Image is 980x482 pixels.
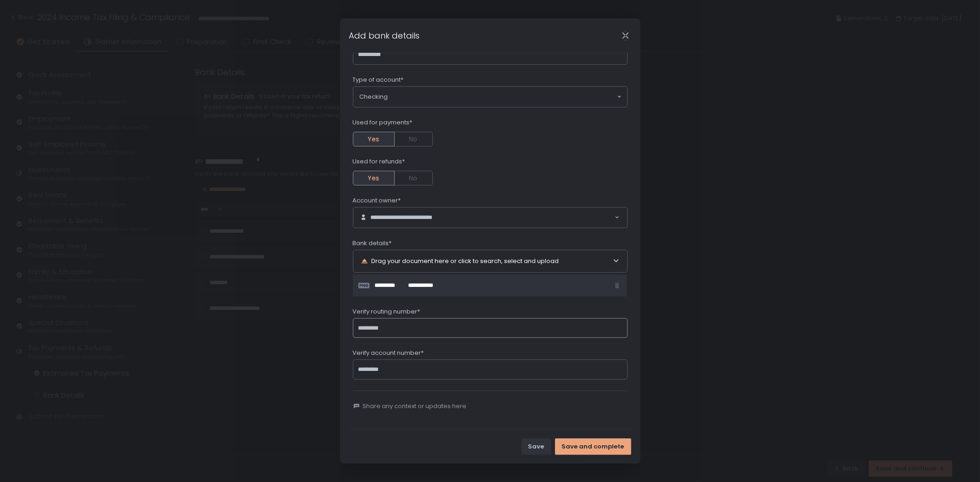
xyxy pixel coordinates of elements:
[395,132,433,146] button: No
[528,443,544,451] div: Save
[555,438,631,455] button: Save and complete
[353,239,392,247] span: Bank details*
[388,92,616,101] input: Search for option
[521,438,551,455] button: Save
[353,87,627,107] div: Search for option
[353,171,395,185] button: Yes
[611,30,640,41] div: Close
[353,196,401,205] span: Account owner*
[353,157,405,166] span: Used for refunds*
[353,349,424,357] span: Verify account number*
[562,443,624,451] div: Save and complete
[360,92,388,101] span: Checking
[353,76,404,84] span: Type of account*
[353,207,627,228] div: Search for option
[353,118,413,127] span: Used for payments*
[353,132,395,146] button: Yes
[353,308,420,316] span: Verify routing number*
[452,213,614,222] input: Search for option
[395,171,433,185] button: No
[363,402,467,410] span: Share any context or updates here
[349,29,420,42] h1: Add bank details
